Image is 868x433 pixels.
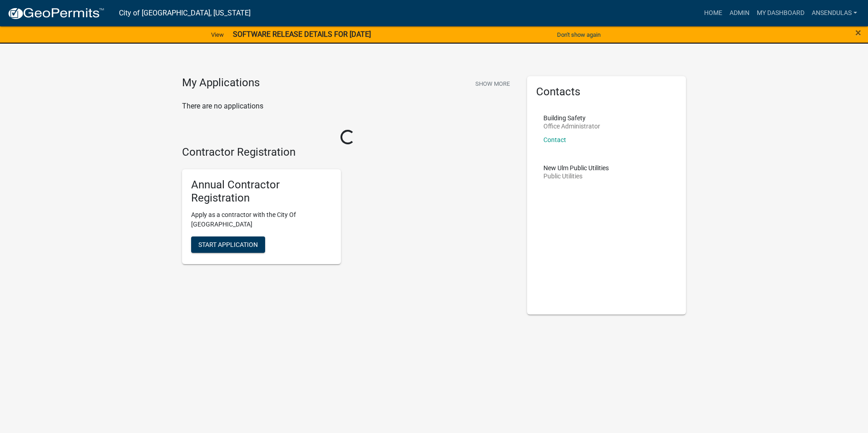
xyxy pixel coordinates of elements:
[543,165,609,171] p: New Ulm Public Utilities
[233,30,371,39] strong: SOFTWARE RELEASE DETAILS FOR [DATE]
[700,5,726,22] a: Home
[191,236,265,253] button: Start Application
[753,5,808,22] a: My Dashboard
[808,5,861,22] a: ansendulas
[855,26,861,39] span: ×
[182,76,260,90] h4: My Applications
[726,5,753,22] a: Admin
[182,146,513,159] h4: Contractor Registration
[207,27,227,42] a: View
[543,115,600,121] p: Building Safety
[472,76,513,91] button: Show More
[855,27,861,38] button: Close
[191,178,332,205] h5: Annual Contractor Registration
[536,85,677,98] h5: Contacts
[191,210,332,229] p: Apply as a contractor with the City Of [GEOGRAPHIC_DATA]
[543,173,609,179] p: Public Utilities
[543,136,566,143] a: Contact
[182,101,513,112] p: There are no applications
[198,241,258,248] span: Start Application
[543,123,600,129] p: Office Administrator
[553,27,604,42] button: Don't show again
[119,5,251,21] a: City of [GEOGRAPHIC_DATA], [US_STATE]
